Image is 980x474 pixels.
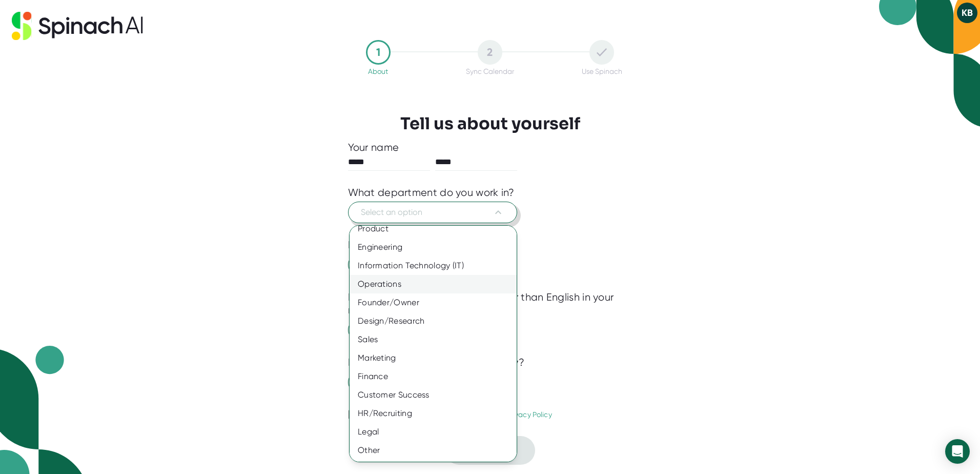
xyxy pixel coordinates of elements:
div: Other [350,441,524,460]
div: Finance [350,367,524,386]
div: Operations [350,275,524,293]
div: Product [350,220,524,238]
div: Founder/Owner [350,293,524,312]
div: HR/Recruiting [350,404,524,423]
div: Information Technology (IT) [350,256,524,275]
div: Design/Research [350,312,524,330]
div: Sales [350,330,524,349]
div: Marketing [350,349,524,367]
div: Legal [350,423,524,441]
div: Open Intercom Messenger [945,439,970,464]
div: Engineering [350,238,524,256]
div: Customer Success [350,386,524,404]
